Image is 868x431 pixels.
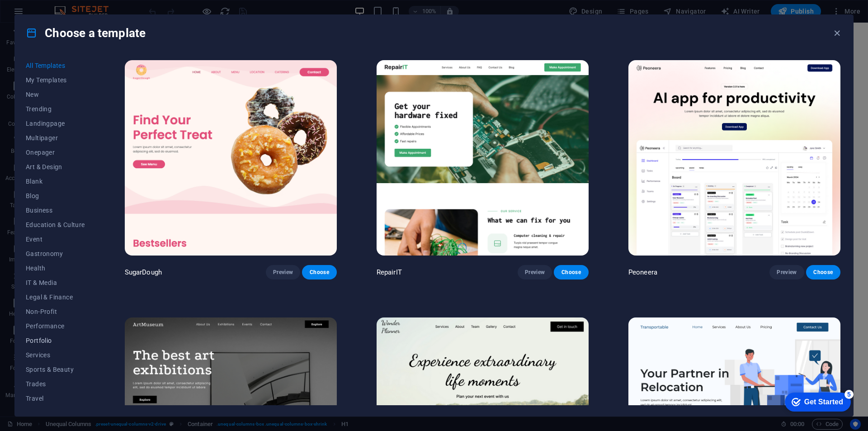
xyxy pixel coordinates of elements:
[26,294,85,301] span: Legal & Finance
[777,269,797,276] span: Preview
[628,268,657,277] p: Peoneera
[554,265,588,279] button: Choose
[26,58,85,73] button: All Templates
[26,319,85,333] button: Performance
[769,265,804,279] button: Preview
[26,377,85,391] button: Trades
[525,269,545,276] span: Preview
[377,60,589,256] img: RepairIT
[26,304,85,319] button: Non-Profit
[26,351,85,359] span: Services
[26,76,85,84] span: My Templates
[26,221,85,228] span: Education & Culture
[26,163,85,171] span: Art & Design
[26,26,146,40] h4: Choose a template
[26,73,85,87] button: My Templates
[26,87,85,102] button: New
[26,261,85,275] button: Health
[309,269,329,276] span: Choose
[26,308,85,315] span: Non-Profit
[125,60,337,256] img: SugarDough
[7,5,73,24] div: Get Started 5 items remaining, 0% complete
[26,102,85,116] button: Trending
[26,160,85,174] button: Art & Design
[26,348,85,362] button: Services
[26,192,85,199] span: Blog
[302,265,336,279] button: Choose
[26,145,85,160] button: Onepager
[26,279,85,286] span: IT & Media
[26,362,85,377] button: Sports & Beauty
[27,10,66,18] div: Get Started
[26,232,85,246] button: Event
[377,268,402,277] p: RepairIT
[26,134,85,142] span: Multipager
[26,120,85,127] span: Landingpage
[26,333,85,348] button: Portfolio
[813,269,833,276] span: Choose
[26,275,85,290] button: IT & Media
[26,290,85,304] button: Legal & Finance
[26,380,85,388] span: Trades
[26,116,85,131] button: Landingpage
[26,62,85,69] span: All Templates
[26,178,85,185] span: Blank
[26,91,85,98] span: New
[561,269,581,276] span: Choose
[26,250,85,257] span: Gastronomy
[26,395,85,402] span: Travel
[26,322,85,330] span: Performance
[26,265,85,272] span: Health
[26,337,85,344] span: Portfolio
[266,265,300,279] button: Preview
[67,2,76,11] div: 5
[125,268,162,277] p: SugarDough
[24,388,38,392] button: 1
[26,391,85,406] button: Travel
[26,218,85,232] button: Education & Culture
[26,149,85,156] span: Onepager
[26,236,85,243] span: Event
[628,60,840,256] img: Peoneera
[518,265,552,279] button: Preview
[26,131,85,145] button: Multipager
[26,105,85,113] span: Trending
[26,207,85,214] span: Business
[26,366,85,373] span: Sports & Beauty
[26,203,85,218] button: Business
[273,269,293,276] span: Preview
[26,189,85,203] button: Blog
[26,174,85,189] button: Blank
[806,265,840,279] button: Choose
[26,246,85,261] button: Gastronomy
